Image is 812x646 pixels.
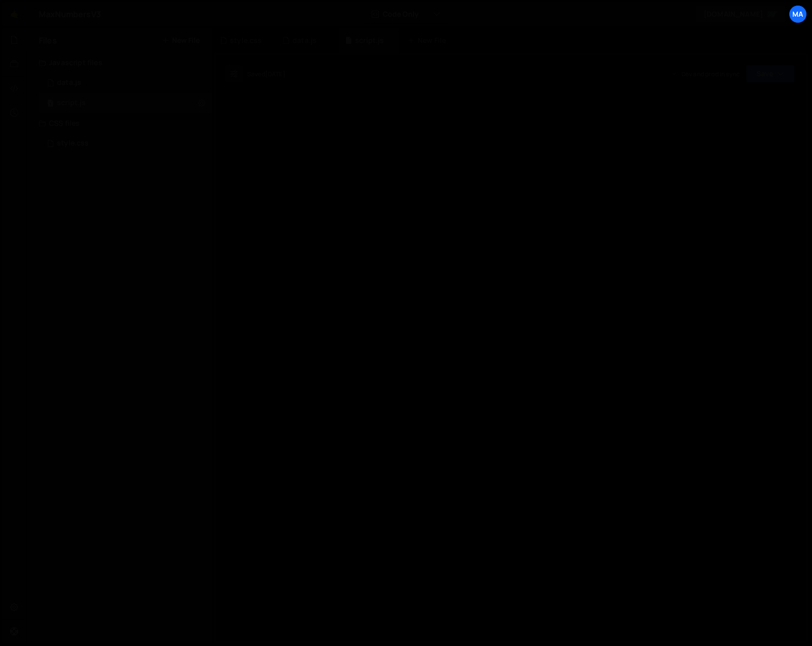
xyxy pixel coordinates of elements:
[57,98,86,108] div: script.js
[27,113,212,133] div: CSS files
[57,139,89,148] div: style.css
[39,93,212,113] div: 3309/5657.js
[695,5,786,23] a: [DOMAIN_NAME]
[162,36,200,44] button: New File
[247,70,285,78] div: Saved
[265,70,285,78] div: [DATE]
[39,133,212,154] div: 3309/6309.css
[746,65,795,83] button: Save
[27,53,212,73] div: Javascript files
[408,35,450,45] div: New File
[789,5,807,23] a: ma
[364,5,448,23] button: Code Only
[671,70,740,78] div: Dev and prod in sync
[39,35,57,46] h2: Files
[293,35,317,45] div: data.js
[47,100,53,108] span: 1
[2,2,27,26] a: 🤙
[39,73,212,93] div: 3309/5656.js
[57,78,81,87] div: data.js
[39,8,101,20] div: MaxNumbersV3
[230,35,262,45] div: style.css
[355,35,384,45] div: script.js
